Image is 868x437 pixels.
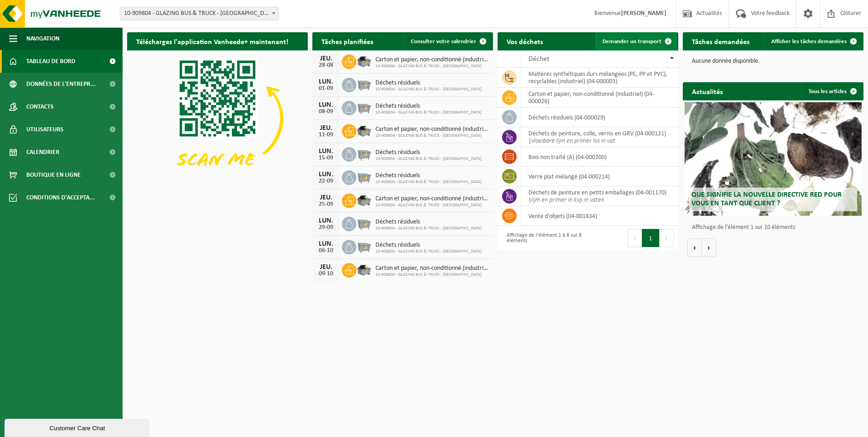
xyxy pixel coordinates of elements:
[375,218,482,226] span: Déchets résiduels
[317,240,335,248] div: LUN.
[356,53,372,69] img: WB-5000-GAL-GY-01
[317,132,335,138] div: 11-09
[375,87,482,92] span: 10-909804 - GLAZING BUS & TRUCK - [GEOGRAPHIC_DATA]
[317,271,335,277] div: 09-10
[375,110,482,115] span: 10-909804 - GLAZING BUS & TRUCK - [GEOGRAPHIC_DATA]
[528,55,549,63] span: Déchet
[375,156,482,162] span: 10-909804 - GLAZING BUS & TRUCK - [GEOGRAPHIC_DATA]
[120,7,279,20] span: 10-909804 - GLAZING BUS & TRUCK - VILVOORDE - VILVOORDE
[356,123,372,138] img: WB-5000-GAL-GY-01
[127,32,297,50] h2: Téléchargez l'application Vanheede+ maintenant!
[120,7,278,20] span: 10-909804 - GLAZING BUS & TRUCK - VILVOORDE - VILVOORDE
[317,201,335,208] div: 25-09
[531,197,604,204] i: lijm en primer in kvp in vaten
[764,32,863,50] a: Afficher les tâches demandées
[375,265,488,272] span: Carton et papier, non-conditionné (industriel)
[498,32,552,50] h2: Vos déchets
[317,124,335,132] div: JEU.
[375,79,482,87] span: Déchets résiduels
[356,76,372,92] img: WB-2500-GAL-GY-04
[522,206,678,226] td: vente d'objets (04-001834)
[317,148,335,155] div: LUN.
[375,133,488,139] span: 10-909804 - GLAZING BUS & TRUCK - [GEOGRAPHIC_DATA]
[771,39,847,45] span: Afficher les tâches demandées
[683,32,759,50] h2: Tâches demandées
[683,82,732,100] h2: Actualités
[692,58,854,65] p: Aucune donnée disponible.
[375,242,482,249] span: Déchets résiduels
[317,85,335,92] div: 01-09
[522,88,678,108] td: carton et papier, non-conditionné (industriel) (04-000026)
[317,248,335,254] div: 06-10
[317,224,335,231] div: 29-09
[375,64,488,69] span: 10-909804 - GLAZING BUS & TRUCK - [GEOGRAPHIC_DATA]
[522,147,678,167] td: bois non traité (A) (04-000200)
[26,27,59,50] span: Navigation
[692,224,859,231] p: Affichage de l'élément 1 sur 10 éléments
[317,155,335,161] div: 15-09
[375,126,488,133] span: Carton et papier, non-conditionné (industriel)
[375,149,482,156] span: Déchets résiduels
[621,10,666,17] strong: [PERSON_NAME]
[317,55,335,62] div: JEU.
[317,101,335,109] div: LUN.
[312,32,382,50] h2: Tâches planifiées
[801,82,863,100] a: Tous les articles
[26,73,96,95] span: Données de l'entrepr...
[642,229,660,247] button: 1
[404,32,492,50] a: Consulter votre calendrier
[317,78,335,85] div: LUN.
[5,417,152,437] iframe: chat widget
[26,186,95,209] span: Conditions d'accepta...
[356,215,372,231] img: WB-2500-GAL-GY-04
[375,56,488,64] span: Carton et papier, non-conditionné (industriel)
[375,226,482,231] span: 10-909804 - GLAZING BUS & TRUCK - [GEOGRAPHIC_DATA]
[522,167,678,186] td: verre plat mélangé (04-000214)
[627,229,642,247] button: Previous
[356,262,372,277] img: WB-5000-GAL-GY-01
[522,127,678,147] td: déchets de peinture, colle, vernis en GRV (04-000121) |
[26,118,64,141] span: Utilisateurs
[26,141,59,164] span: Calendrier
[26,50,75,73] span: Tableau de bord
[687,238,702,257] button: Vorige
[356,99,372,115] img: WB-2500-GAL-GY-04
[317,109,335,115] div: 08-09
[522,108,678,127] td: déchets résiduels (04-000029)
[356,238,372,254] img: WB-2500-GAL-GY-04
[660,229,674,247] button: Next
[317,178,335,184] div: 22-09
[356,146,372,161] img: WB-2500-GAL-GY-04
[685,102,862,216] a: Que signifie la nouvelle directive RED pour vous en tant que client ?
[26,164,81,186] span: Boutique en ligne
[375,272,488,278] span: 10-909804 - GLAZING BUS & TRUCK - [GEOGRAPHIC_DATA]
[522,68,678,88] td: matières synthétiques durs mélangées (PE, PP et PVC), recyclables (industriel) (04-000001)
[317,171,335,178] div: LUN.
[375,249,482,254] span: 10-909804 - GLAZING BUS & TRUCK - [GEOGRAPHIC_DATA]
[375,203,488,208] span: 10-909804 - GLAZING BUS & TRUCK - [GEOGRAPHIC_DATA]
[595,32,677,50] a: Demander un transport
[522,186,678,206] td: déchets de peinture en petits emballages (04-001170) |
[356,192,372,208] img: WB-5000-GAL-GY-01
[375,103,482,110] span: Déchets résiduels
[375,172,482,179] span: Déchets résiduels
[502,228,583,248] div: Affichage de l'élément 1 à 8 sur 8 éléments
[26,95,54,118] span: Contacts
[317,194,335,201] div: JEU.
[317,263,335,271] div: JEU.
[602,39,661,45] span: Demander un transport
[691,191,842,207] span: Que signifie la nouvelle directive RED pour vous en tant que client ?
[375,179,482,185] span: 10-909804 - GLAZING BUS & TRUCK - [GEOGRAPHIC_DATA]
[531,138,615,144] i: vloeibare lijm en primer los in vat
[317,62,335,69] div: 28-08
[375,195,488,203] span: Carton et papier, non-conditionné (industriel)
[127,50,308,186] img: Download de VHEPlus App
[317,217,335,224] div: LUN.
[702,238,716,257] button: Volgende
[356,169,372,184] img: WB-2500-GAL-GY-04
[411,39,476,45] span: Consulter votre calendrier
